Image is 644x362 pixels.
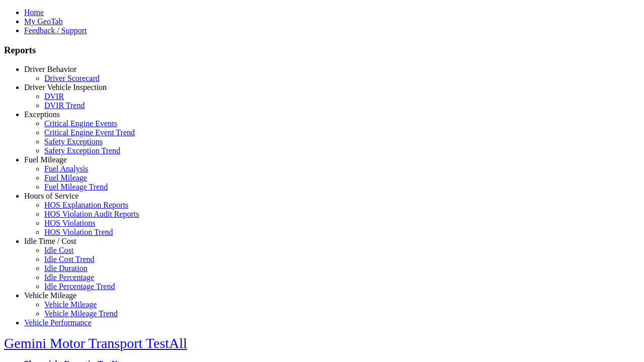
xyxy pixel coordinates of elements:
[44,201,128,209] a: HOS Explanation Reports
[24,192,78,200] a: Hours of Service
[44,137,103,146] a: Safety Exceptions
[44,119,117,128] a: Critical Engine Events
[44,210,139,218] a: HOS Violation Audit Reports
[24,65,76,73] a: Driver Behavior
[44,273,94,282] a: Idle Percentage
[4,335,187,351] a: Gemini Motor Transport TestAll
[24,83,107,92] a: Driver Vehicle Inspection
[24,8,44,17] a: Home
[44,128,135,137] a: Critical Engine Event Trend
[24,291,76,300] a: Vehicle Mileage
[44,183,108,191] a: Fuel Mileage Trend
[4,45,640,56] h3: Reports
[44,246,73,254] a: Idle Cost
[44,146,120,155] a: Safety Exception Trend
[24,110,60,119] a: Exceptions
[44,264,88,273] a: Idle Duration
[44,74,100,82] a: Driver Scorecard
[44,92,64,101] a: DVIR
[24,17,63,26] a: My GeoTab
[44,300,97,309] a: Vehicle Mileage
[44,255,95,263] a: Idle Cost Trend
[44,164,89,173] a: Fuel Analysis
[24,26,87,35] a: Feedback / Support
[44,173,87,182] a: Fuel Mileage
[24,155,67,164] a: Fuel Mileage
[44,309,118,318] a: Vehicle Mileage Trend
[44,228,113,236] a: HOS Violation Trend
[24,237,76,245] a: Idle Time / Cost
[44,282,115,291] a: Idle Percentage Trend
[24,318,92,327] a: Vehicle Performance
[44,101,85,110] a: DVIR Trend
[44,219,95,227] a: HOS Violations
